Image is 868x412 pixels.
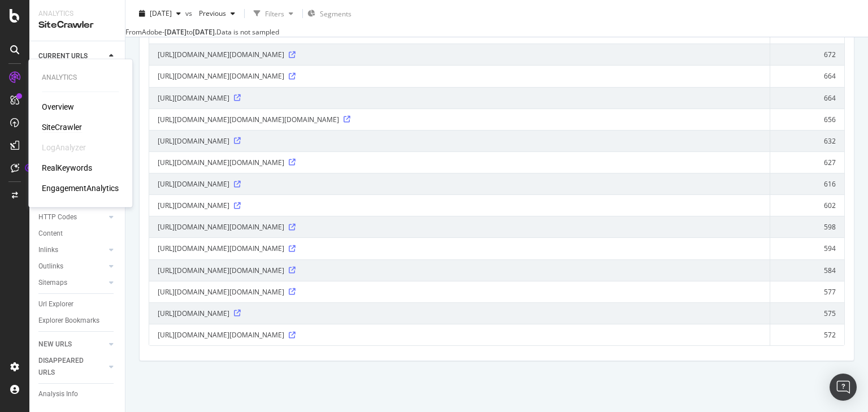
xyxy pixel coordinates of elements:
a: Visit Online Page [234,94,241,101]
button: Previous [194,5,240,23]
span: Segments [320,9,351,19]
span: Previous [194,8,226,18]
span: [URL][DOMAIN_NAME][DOMAIN_NAME] [158,287,284,297]
button: Filters [249,5,298,23]
a: Visit Online Page [289,288,296,295]
div: Explorer Bookmarks [38,315,99,327]
a: Explorer Bookmarks [38,315,117,327]
a: Visit Online Page [289,159,296,166]
a: Visit Online Page [289,51,296,58]
span: [URL][DOMAIN_NAME][DOMAIN_NAME] [158,158,284,167]
button: [DATE] [134,5,185,23]
span: [URL][DOMAIN_NAME][DOMAIN_NAME] [158,244,284,253]
a: Visit Online Page [289,332,296,339]
div: [DATE] . [193,27,216,37]
div: LogAnalyzer [42,142,86,153]
a: Visit Online Page [289,245,296,252]
a: Visit Online Page [289,267,296,274]
a: Content [38,228,117,240]
a: Visit Online Page [289,73,296,80]
td: 598 [770,216,844,237]
span: [URL][DOMAIN_NAME] [158,136,229,146]
a: Visit Online Page [234,181,241,188]
div: From Adobe - to Data is not sampled [125,27,279,37]
a: Analysis Info [38,388,117,400]
a: Visit Online Page [234,137,241,144]
a: EngagementAnalytics [42,183,119,194]
span: [URL][DOMAIN_NAME][DOMAIN_NAME] [158,71,284,81]
div: Sitemaps [38,277,67,289]
span: [URL][DOMAIN_NAME][DOMAIN_NAME] [158,50,284,59]
a: Inlinks [38,244,106,256]
div: Inlinks [38,244,58,256]
div: Filters [265,8,284,18]
a: Outlinks [38,261,106,272]
div: Outlinks [38,261,63,272]
a: Visit Online Page [234,310,241,316]
td: 602 [770,194,844,216]
span: [URL][DOMAIN_NAME] [158,309,229,318]
td: 577 [770,281,844,302]
td: 656 [770,109,844,130]
a: Visit Online Page [289,224,296,231]
td: 572 [770,324,844,345]
div: Content [38,228,63,240]
a: Overview [42,101,74,112]
a: Visit Online Page [344,116,350,123]
td: 594 [770,237,844,259]
td: 616 [770,173,844,194]
a: DISAPPEARED URLS [38,355,106,379]
a: SiteCrawler [42,122,82,133]
div: SiteCrawler [38,19,116,32]
div: Analytics [38,9,116,19]
a: NEW URLS [38,339,106,350]
span: [URL][DOMAIN_NAME][DOMAIN_NAME] [158,266,284,275]
div: Url Explorer [38,298,73,310]
td: 632 [770,130,844,151]
div: Analytics [42,73,119,83]
td: 575 [770,302,844,324]
div: CURRENT URLS [38,50,88,62]
a: RealKeywords [42,162,92,174]
div: Open Intercom Messenger [830,374,857,401]
td: 664 [770,87,844,109]
span: [URL][DOMAIN_NAME] [158,93,229,103]
a: HTTP Codes [38,211,106,223]
td: 584 [770,259,844,281]
a: CURRENT URLS [38,50,106,62]
span: [URL][DOMAIN_NAME][DOMAIN_NAME] [158,222,284,232]
div: Analysis Info [38,388,78,400]
td: 664 [770,65,844,86]
a: Url Explorer [38,298,117,310]
span: 2025 Sep. 15th [150,8,172,18]
span: vs [185,8,194,18]
div: DISAPPEARED URLS [38,355,96,379]
a: Sitemaps [38,277,106,289]
div: NEW URLS [38,339,72,350]
a: Visit Online Page [234,202,241,209]
span: [URL][DOMAIN_NAME][DOMAIN_NAME] [158,330,284,340]
div: Tooltip anchor [24,163,34,173]
td: 627 [770,151,844,173]
td: 672 [770,44,844,65]
span: [URL][DOMAIN_NAME][DOMAIN_NAME][DOMAIN_NAME] [158,115,339,124]
div: [DATE] [164,27,186,37]
span: [URL][DOMAIN_NAME] [158,201,229,210]
span: [URL][DOMAIN_NAME] [158,179,229,189]
div: HTTP Codes [38,211,77,223]
button: Segments [307,5,351,23]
